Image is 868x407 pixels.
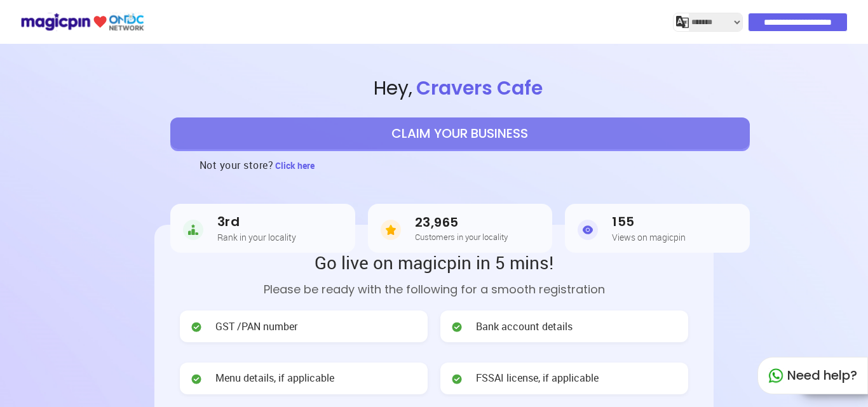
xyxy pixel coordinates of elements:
span: Click here [275,159,315,171]
h5: Views on magicpin [612,232,686,242]
img: whatapp_green.7240e66a.svg [768,368,783,384]
span: FSSAI license, if applicable [476,371,599,385]
button: CLAIM YOUR BUSINESS [170,117,750,149]
h3: 3rd [217,215,296,229]
h3: 23,965 [415,215,508,230]
img: Customers [381,217,401,243]
span: Cravers Cafe [412,74,546,102]
span: Menu details, if applicable [215,371,334,385]
img: Rank [183,217,203,243]
img: ondc-logo-new-small.8a59708e.svg [20,11,144,33]
span: Hey , [52,75,868,102]
h5: Rank in your locality [217,232,296,242]
p: Please be ready with the following for a smooth registration [180,281,688,298]
h3: Not your store? [200,149,274,181]
img: check [451,373,463,385]
span: Bank account details [476,319,573,334]
span: GST /PAN number [215,319,297,334]
div: Need help? [757,357,868,394]
h5: Customers in your locality [415,232,508,241]
img: check [190,321,203,333]
h2: Go live on magicpin in 5 mins! [180,250,688,274]
img: check [451,321,463,333]
h3: 155 [612,215,686,229]
img: Views [578,217,598,243]
img: j2MGCQAAAABJRU5ErkJggg== [676,16,689,29]
img: check [190,373,203,385]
